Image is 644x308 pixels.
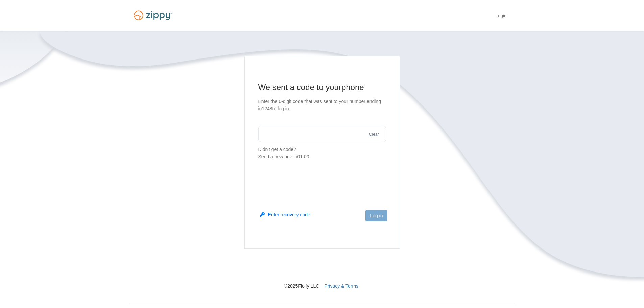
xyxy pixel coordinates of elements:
div: Send a new one in 01:00 [258,153,386,160]
button: Log in [365,210,387,221]
h1: We sent a code to your phone [258,82,386,93]
a: Login [495,13,506,20]
button: Clear [367,131,381,138]
a: Privacy & Terms [324,283,358,289]
nav: © 2025 Floify LLC [129,249,515,289]
p: Enter the 6-digit code that was sent to your number ending in 1248 to log in. [258,98,386,112]
p: Didn't get a code? [258,146,386,160]
button: Enter recovery code [260,211,310,218]
img: Logo [129,7,176,23]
